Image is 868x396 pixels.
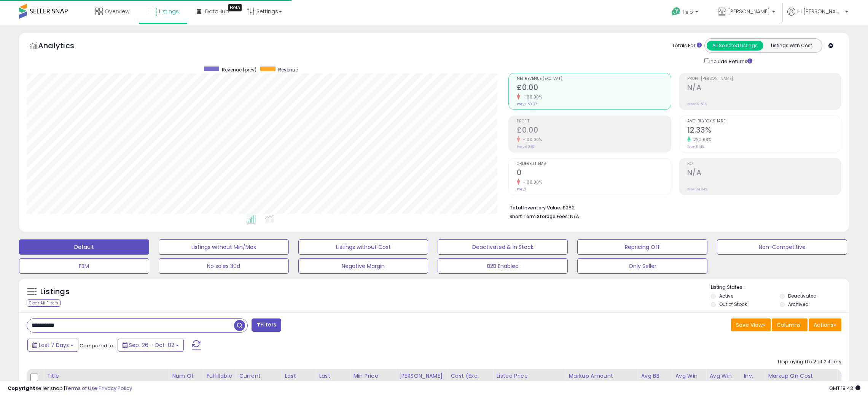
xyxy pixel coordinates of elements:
button: Filters [252,318,281,332]
div: [PERSON_NAME] [399,372,444,380]
div: Clear All Filters [27,299,61,307]
button: Only Seller [577,258,707,274]
div: Avg Win Price [709,372,737,388]
span: [PERSON_NAME] [728,8,770,15]
a: Help [666,1,706,25]
h2: 12.33% [687,126,841,136]
small: Prev: 34.84% [687,187,707,192]
button: Sep-26 - Oct-02 [118,339,184,352]
h2: N/A [687,83,841,93]
a: Privacy Policy [99,385,132,392]
small: Prev: £50.37 [517,102,537,106]
span: Ordered Items [517,162,671,166]
span: Columns [777,321,801,329]
div: Listed Price [496,372,562,380]
label: Archived [788,301,809,307]
a: Hi [PERSON_NAME] [787,8,848,25]
div: Avg Win Price 24h. [675,372,703,396]
label: Deactivated [788,293,817,299]
small: Prev: 19.50% [687,102,707,106]
span: N/A [570,213,579,220]
p: Listing States: [711,284,849,291]
button: Deactivated & In Stock [438,239,568,255]
span: Profit [PERSON_NAME] [687,77,841,81]
h2: £0.00 [517,126,671,136]
div: Num of Comp. [172,372,200,388]
div: Min Price [353,372,392,380]
small: -100.00% [520,137,542,143]
button: Last 7 Days [27,339,78,352]
span: Help [683,9,693,15]
button: B2B Enabled [438,258,568,274]
div: Totals For [672,42,702,49]
div: seller snap | | [8,385,132,392]
span: DataHub [205,8,229,15]
div: Avg BB Share [641,372,669,388]
button: Listings without Cost [298,239,428,255]
div: Cost (Exc. VAT) [451,372,490,388]
small: -100.00% [520,179,542,185]
span: Sep-26 - Oct-02 [129,341,174,349]
button: No sales 30d [159,258,289,274]
div: Last Purchase Price [285,372,312,396]
button: All Selected Listings [707,41,763,51]
h5: Listings [40,287,70,297]
span: Compared to: [80,342,115,349]
a: Terms of Use [65,385,97,392]
div: Displaying 1 to 2 of 2 items [778,358,841,366]
div: Include Returns [699,57,761,65]
h5: Analytics [38,40,89,53]
span: Listings [159,8,179,15]
label: Out of Stock [719,301,747,307]
span: Profit [517,119,671,124]
h2: N/A [687,168,841,179]
button: Save View [731,318,771,331]
button: Non-Competitive [717,239,847,255]
small: Prev: £9.82 [517,144,535,149]
small: Prev: 1 [517,187,526,192]
button: Negative Margin [298,258,428,274]
b: Short Term Storage Fees: [510,213,569,220]
i: Get Help [671,7,681,16]
button: FBM [19,258,149,274]
div: Markup Amount [569,372,634,380]
div: Fulfillable Quantity [206,372,233,388]
div: Markup on Cost [768,372,834,380]
span: Revenue [278,67,298,73]
span: Hi [PERSON_NAME] [797,8,843,15]
b: Total Inventory Value: [510,204,561,211]
span: ROI [687,162,841,166]
li: £282 [510,203,836,212]
h2: 0 [517,168,671,179]
div: Title [47,372,166,380]
strong: Copyright [8,385,35,392]
small: 292.68% [691,137,712,143]
div: Inv. value [744,372,761,388]
button: Default [19,239,149,255]
button: Listings With Cost [763,41,820,51]
label: Active [719,293,733,299]
span: Avg. Buybox Share [687,119,841,124]
div: Current Buybox Price [239,372,278,388]
button: Repricing Off [577,239,707,255]
button: Actions [809,318,841,331]
span: Net Revenue (Exc. VAT) [517,77,671,81]
span: Last 7 Days [39,341,69,349]
span: Overview [105,8,129,15]
span: Revenue (prev) [222,67,256,73]
div: Tooltip anchor [228,4,242,11]
small: Prev: 3.14% [687,144,704,149]
small: -100.00% [520,94,542,100]
span: 2025-10-10 18:43 GMT [829,385,860,392]
button: Columns [772,318,807,331]
button: Listings without Min/Max [159,239,289,255]
h2: £0.00 [517,83,671,93]
div: Ordered Items [840,372,868,388]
